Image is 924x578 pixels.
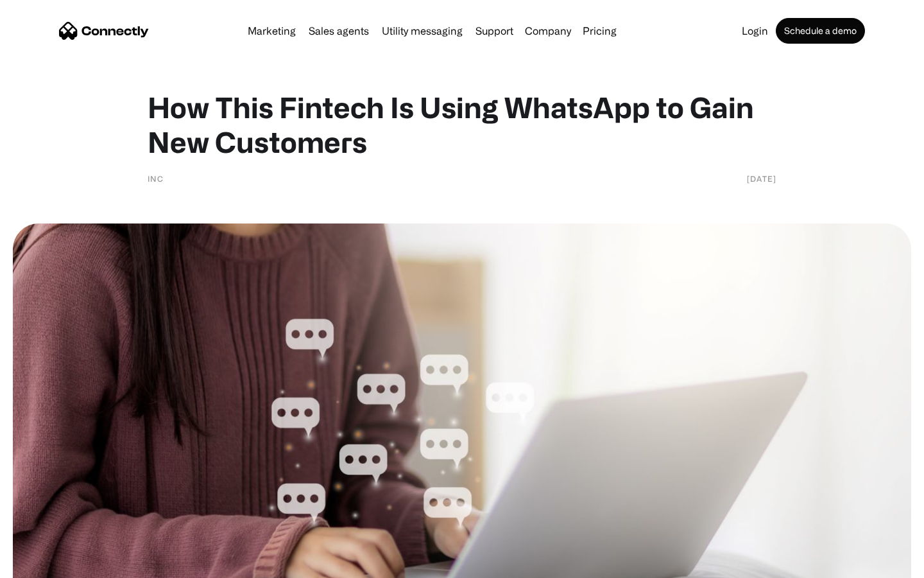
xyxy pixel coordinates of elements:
[776,18,865,44] a: Schedule a demo
[13,556,77,574] aside: Language selected: English
[525,22,571,40] div: Company
[26,556,77,574] ul: Language list
[148,172,164,185] div: INC
[737,26,773,36] a: Login
[148,90,776,159] h1: How This Fintech Is Using WhatsApp to Gain New Customers
[577,26,622,36] a: Pricing
[377,26,468,36] a: Utility messaging
[747,172,776,185] div: [DATE]
[304,26,374,36] a: Sales agents
[470,26,518,36] a: Support
[243,26,301,36] a: Marketing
